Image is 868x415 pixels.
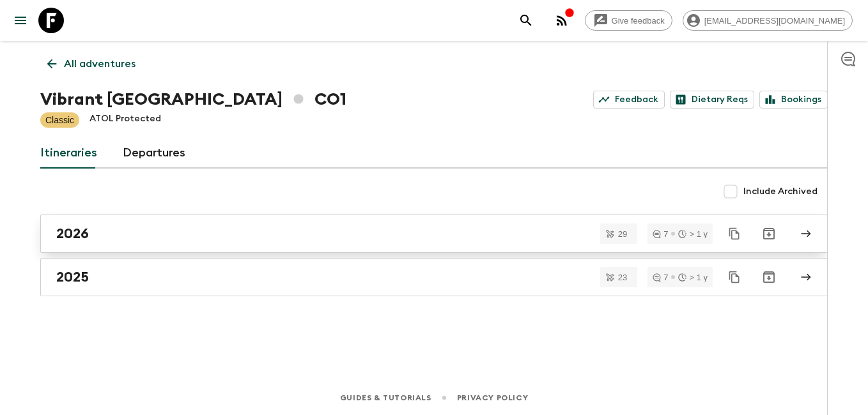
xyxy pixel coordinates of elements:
[513,8,539,33] button: search adventures
[678,273,708,282] div: > 1 y
[40,258,828,296] a: 2025
[610,273,635,282] span: 23
[89,112,161,128] p: ATOL Protected
[670,91,754,109] a: Dietary Reqs
[56,269,89,285] h2: 2025
[64,56,136,72] p: All adventures
[40,87,346,112] h1: Vibrant [GEOGRAPHIC_DATA] CO1
[123,138,185,169] a: Departures
[723,222,746,245] button: Duplicate
[743,185,818,198] span: Include Archived
[756,264,782,290] button: Archive
[56,225,89,242] h2: 2026
[593,91,665,109] a: Feedback
[340,391,431,405] a: Guides & Tutorials
[653,273,668,282] div: 7
[605,16,672,26] span: Give feedback
[40,215,828,253] a: 2026
[697,16,852,26] span: [EMAIL_ADDRESS][DOMAIN_NAME]
[45,114,74,126] p: Classic
[610,230,635,238] span: 29
[756,221,782,246] button: Archive
[457,391,528,405] a: Privacy Policy
[678,230,708,238] div: > 1 y
[585,10,672,31] a: Give feedback
[40,138,97,169] a: Itineraries
[40,51,143,77] a: All adventures
[759,91,828,109] a: Bookings
[683,10,853,31] div: [EMAIL_ADDRESS][DOMAIN_NAME]
[723,266,746,289] button: Duplicate
[653,230,668,238] div: 7
[8,8,33,33] button: menu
